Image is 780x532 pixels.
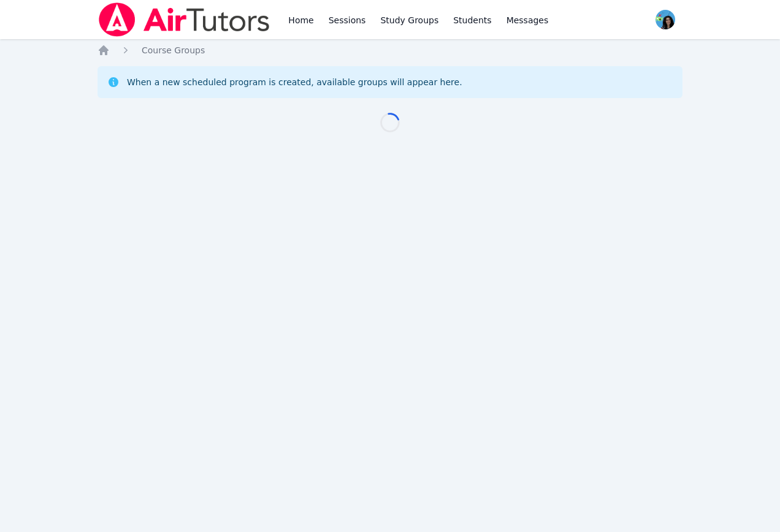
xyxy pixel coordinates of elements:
nav: Breadcrumb [97,44,682,56]
div: When a new scheduled program is created, available groups will appear here. [127,76,462,88]
a: Course Groups [142,44,205,56]
span: Course Groups [142,45,205,55]
img: Air Tutors [97,2,271,37]
span: Messages [507,14,549,26]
